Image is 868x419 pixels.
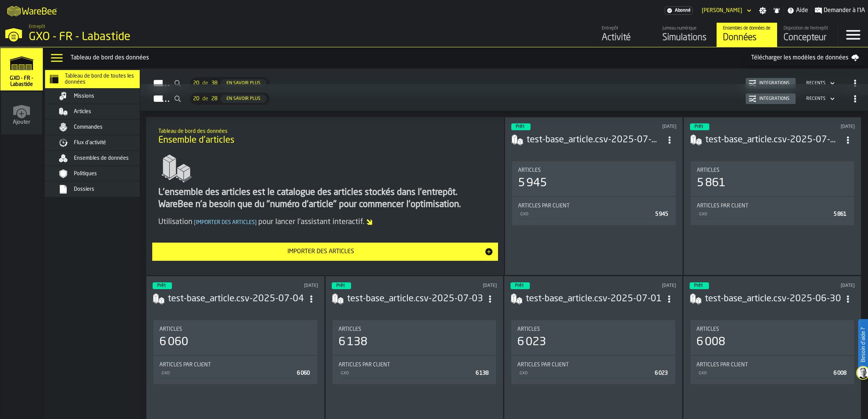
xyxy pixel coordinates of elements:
[746,78,796,89] button: button-Intégrations
[723,32,771,44] div: Données
[705,134,841,146] h3: test-base_article.csv-2025-07-08
[512,161,675,196] div: stat-Articles
[604,283,676,288] div: Updated: 01/07/2025 09:14:27 Created: 01/07/2025 09:13:02
[158,217,492,227] div: Utilisation pour lancer l'assistant interactif.
[697,203,748,209] span: Articles par client
[220,79,267,87] button: button-En savoir plus
[656,23,717,47] a: link-to-/wh/i/6d62c477-0d62-49a3-8ae2-182b02fd63a7/simulations
[29,24,45,30] span: Entrepôt
[336,283,345,288] span: Prêt
[339,362,390,368] span: Articles par client
[526,293,662,305] h3: test-base_article.csv-2025-07-01
[717,23,777,47] a: link-to-/wh/i/6d62c477-0d62-49a3-8ae2-182b02fd63a7/data
[806,96,826,101] div: DropdownMenuValue-4
[74,140,106,146] span: Flux d'activité
[518,167,541,173] span: Articles
[756,81,793,86] div: Intégrations
[665,6,693,15] div: Abonnement au menu
[202,80,208,86] span: de
[152,123,498,150] div: title-Ensemble d'articles
[153,320,317,355] div: stat-Articles
[812,6,868,15] label: button-toggle-Demander à l'IA
[595,23,656,47] a: link-to-/wh/i/6d62c477-0d62-49a3-8ae2-182b02fd63a7/feed/
[193,96,199,102] span: 20
[705,293,841,305] div: test-base_article.csv-2025-06-30
[159,362,311,368] div: Title
[339,326,361,332] span: Articles
[517,368,669,378] div: StatList-item-GXO
[193,80,199,86] span: 20
[74,155,129,161] span: Ensembles de données
[517,335,546,349] div: 6 023
[696,326,848,332] div: Title
[339,362,490,368] div: Title
[45,120,151,135] li: menu Commandes
[696,362,848,368] div: Title
[157,247,484,256] div: Importer des articles
[517,326,669,332] div: Title
[690,123,709,130] div: status-3 2
[803,79,836,88] div: DropdownMenuValue-4
[3,75,40,87] span: GXO - FR - Labastide
[824,6,865,15] span: Demander à l'IA
[859,320,867,370] label: Besoin d'aide ?
[29,30,233,44] div: GXO - FR - Labastide
[74,124,103,130] span: Commandes
[159,335,188,349] div: 6 060
[784,32,832,44] div: Concepteur
[526,134,662,146] h3: test-base_article.csv-2025-07-10
[690,282,709,289] div: status-3 2
[192,220,258,225] span: Importer des articles
[159,326,182,332] span: Articles
[518,203,570,209] span: Articles par client
[1,92,42,136] a: link-to-/wh/new
[45,151,151,166] li: menu Ensembles de données
[161,371,293,376] div: GXO
[796,6,808,15] span: Aide
[347,293,483,305] h3: test-base_article.csv-2025-07-03
[45,89,151,104] li: menu Missions
[746,93,796,104] button: button-Intégrations
[684,117,861,275] div: ItemListCard-DashboardItemContainer
[153,356,317,384] div: stat-Articles par client
[695,125,703,129] span: Prêt
[339,326,490,332] div: Title
[518,203,669,209] div: Title
[512,197,675,225] div: stat-Articles par client
[158,187,492,211] div: L'ensemble des articles est le catalogue des articles stockés dans l'entrepôt. WareBee n'a besoin...
[518,176,547,190] div: 5 945
[158,134,234,146] span: Ensemble d'articles
[691,161,854,196] div: stat-Articles
[697,209,848,219] div: StatList-item-GXO
[194,220,196,225] span: [
[782,283,855,288] div: Updated: 30/06/2025 09:07:35 Created: 30/06/2025 09:06:09
[696,335,725,349] div: 6 008
[140,84,868,111] h2: button-Articles
[339,368,490,378] div: StatList-item-GXO
[45,70,151,89] li: menu Tableau de bord de toutes les données
[202,96,208,102] span: de
[297,371,310,376] span: 6 060
[694,283,703,288] span: Prêt
[696,362,748,368] span: Articles par client
[602,32,650,44] div: Activité
[698,371,831,376] div: GXO
[505,117,682,275] div: ItemListCard-DashboardItemContainer
[698,212,831,217] div: GXO
[783,124,855,129] div: Updated: 08/07/2025 07:59:36 Created: 08/07/2025 07:58:06
[153,282,172,289] div: status-3 2
[655,212,668,217] span: 5 945
[74,186,94,192] span: Dossiers
[662,32,710,44] div: Simulations
[675,8,691,13] span: Abonné
[691,197,854,225] div: stat-Articles par client
[159,326,311,332] div: Title
[220,95,267,103] button: button-En savoir plus
[662,26,710,31] div: Jumeau numérique
[518,209,669,219] div: StatList-item-GXO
